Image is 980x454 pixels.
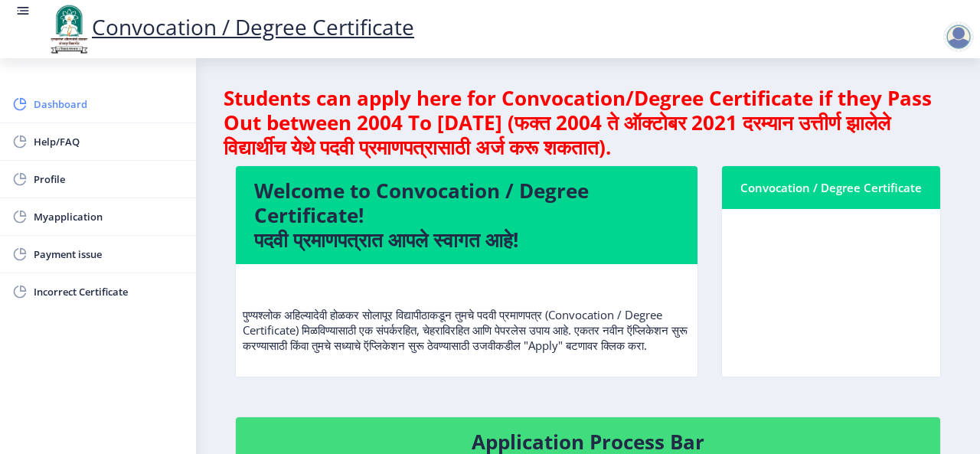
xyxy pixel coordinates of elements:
p: पुण्यश्लोक अहिल्यादेवी होळकर सोलापूर विद्यापीठाकडून तुमचे पदवी प्रमाणपत्र (Convocation / Degree C... [243,276,691,353]
span: Dashboard [34,95,184,113]
img: logo [46,3,92,55]
h4: Students can apply here for Convocation/Degree Certificate if they Pass Out between 2004 To [DATE... [224,86,952,159]
h4: Application Process Bar [254,430,922,454]
span: Payment issue [34,245,184,263]
div: Convocation / Degree Certificate [740,178,922,197]
span: Help/FAQ [34,132,184,151]
h4: Welcome to Convocation / Degree Certificate! पदवी प्रमाणपत्रात आपले स्वागत आहे! [254,178,679,252]
span: Myapplication [34,207,184,226]
span: Profile [34,170,184,188]
span: Incorrect Certificate [34,283,184,301]
a: Convocation / Degree Certificate [46,12,414,41]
